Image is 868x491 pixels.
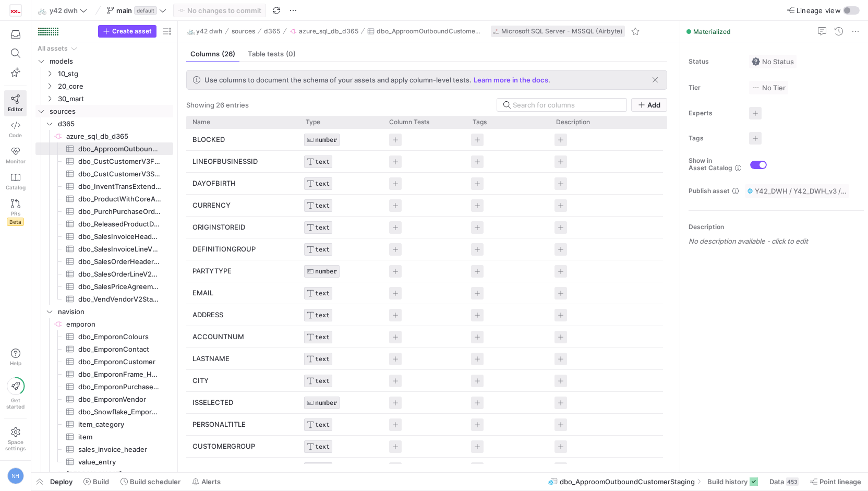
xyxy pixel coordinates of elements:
div: Press SPACE to select this row. [35,167,173,180]
span: Tier [689,84,741,91]
div: Press SPACE to select this row. [186,151,663,173]
div: Press SPACE to select this row. [186,238,663,260]
span: Editor [8,106,23,112]
div: Press SPACE to select this row. [35,468,173,481]
a: item_category​​​​​​​​​ [35,418,173,430]
span: dbo_EmporonPurchase_Line​​​​​​​​​ [78,381,161,393]
a: dbo_EmporonColours​​​​​​​​​ [35,330,173,343]
button: Y42_DWH / Y42_DWH_v3 / SOURCE__AZURE_SQL_DB_D365__DBO_APPROOMOUTBOUNDCUSTOMERSTAGING [745,184,849,198]
a: dbo_EmporonVendor​​​​​​​​​ [35,393,173,405]
div: Press SPACE to select this row. [35,293,173,305]
span: Alerts [201,477,221,486]
span: TEXT [315,202,330,209]
span: dbo_CustCustomerV3FXXLStaging​​​​​​​​​ [78,155,161,167]
a: dbo_CustCustomerV3Staging​​​​​​​​​ [35,167,173,180]
span: default [134,6,157,15]
span: navision [58,306,172,318]
span: y42 dwh [196,28,222,35]
span: TEXT [315,224,330,231]
span: NUMBER [315,268,337,275]
a: dbo_SalesOrderLineV2Staging​​​​​​​​​ [35,268,173,280]
span: Tags [473,118,487,126]
button: Data453 [765,473,803,490]
button: azure_sql_db_d365 [287,25,361,38]
span: NUMBER [315,136,337,143]
span: Create asset [112,28,152,35]
span: dbo_EmporonCustomer​​​​​​​​​ [78,356,161,368]
div: Press SPACE to select this row. [35,418,173,430]
a: dbo_Snowflake_EmporonBonzeile​​​​​​​​​ [35,405,173,418]
span: dbo_EmporonFrame_Height​​​​​​​​​ [78,368,161,380]
span: value_entry​​​​​​​​​ [78,456,161,468]
span: item_category​​​​​​​​​ [78,418,161,430]
p: ACCOUNTNUM [192,327,293,347]
span: PRs [11,210,20,217]
span: Materialized [693,28,731,35]
span: sales_invoice_header​​​​​​​​​ [78,444,161,456]
span: [PERSON_NAME]​​​​​​​​ [66,469,172,481]
span: Add [647,101,660,109]
p: PARTYTYPE [192,261,293,281]
span: TEXT [315,355,330,363]
button: Create asset [98,25,156,38]
div: All assets [38,45,68,52]
button: NH [4,465,27,487]
a: dbo_InventTransExtendedDataStaging​​​​​​​​​ [35,180,173,193]
span: TEXT [315,333,330,341]
span: TEXT [315,158,330,165]
div: Press SPACE to select this row. [35,318,173,330]
span: No Tier [752,83,786,92]
button: 🚲y42 dwh [184,25,225,38]
span: y42 dwh [50,6,78,15]
span: dbo_SalesOrderLineV2Staging​​​​​​​​​ [78,268,161,280]
div: Press SPACE to select this row. [186,282,663,304]
span: TEXT [315,377,330,385]
span: Table tests [248,51,296,57]
p: ORIGINSTOREID [192,217,293,237]
span: 10_stg [58,68,172,80]
button: Add [631,98,667,112]
div: Press SPACE to select this row. [35,255,173,268]
a: emporon​​​​​​​​ [35,318,173,330]
div: Press SPACE to select this row. [35,405,173,418]
span: (0) [286,51,296,57]
a: dbo_EmporonPurchase_Line​​​​​​​​​ [35,380,173,393]
div: Press SPACE to select this row. [35,393,173,405]
span: dbo_EmporonContact​​​​​​​​​ [78,343,161,355]
span: Beta [7,218,24,226]
span: dbo_Snowflake_EmporonBonzeile​​​​​​​​​ [78,406,161,418]
div: Press SPACE to select this row. [35,42,173,55]
span: dbo_VendVendorV2Staging​​​​​​​​​ [78,293,161,305]
button: Getstarted [4,373,27,414]
div: Press SPACE to select this row. [35,243,173,255]
a: Spacesettings [4,423,27,456]
span: Build scheduler [130,477,180,486]
button: sources [229,25,258,38]
span: Point lineage [819,477,861,486]
span: dbo_SalesOrderHeaderV2Staging​​​​​​​​​ [78,256,161,268]
div: Press SPACE to select this row. [35,443,173,456]
a: dbo_ReleasedProductDataStaging​​​​​​​​​ [35,218,173,230]
div: Press SPACE to select this row. [35,268,173,280]
span: Data [769,477,784,486]
span: azure_sql_db_d365 [299,28,358,35]
button: Help [4,344,27,371]
span: dbo_EmporonColours​​​​​​​​​ [78,331,161,343]
a: dbo_SalesPriceAgreementStaging​​​​​​​​​ [35,280,173,293]
button: 🚲y42 dwh [35,4,90,17]
span: dbo_CustCustomerV3Staging​​​​​​​​​ [78,168,161,180]
a: https://storage.googleapis.com/y42-prod-data-exchange/images/oGOSqxDdlQtxIPYJfiHrUWhjI5fT83rRj0ID... [4,2,27,19]
div: Press SPACE to select this row. [186,436,663,458]
div: Press SPACE to select this row. [186,458,663,480]
a: azure_sql_db_d365​​​​​​​​ [35,130,173,142]
div: Press SPACE to select this row. [35,205,173,218]
div: Press SPACE to select this row. [35,117,173,130]
div: Press SPACE to select this row. [35,67,173,80]
button: No tierNo Tier [749,81,788,94]
img: undefined [493,28,499,34]
button: Point lineage [805,473,866,490]
span: Help [9,360,22,366]
button: maindefault [104,4,169,17]
div: Press SPACE to select this row. [35,80,173,92]
div: Press SPACE to select this row. [186,173,663,195]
